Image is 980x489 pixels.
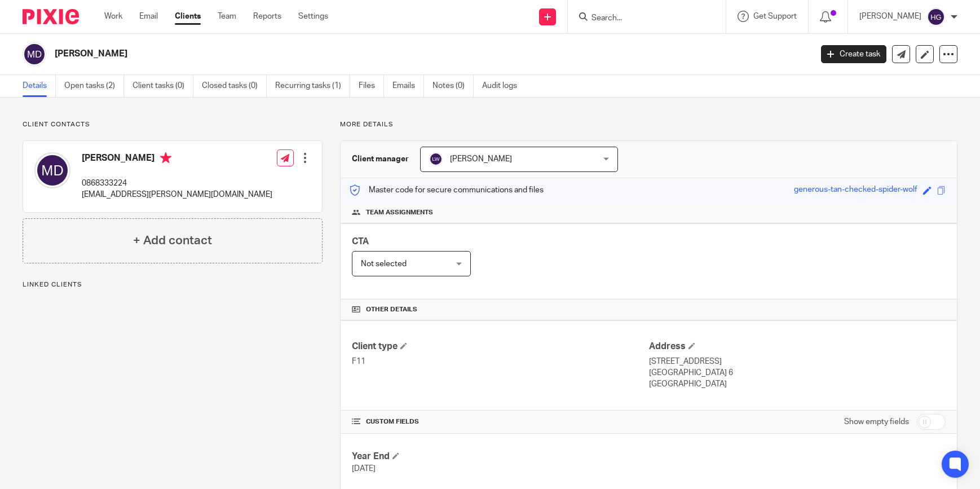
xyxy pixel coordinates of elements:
[133,232,212,249] h4: + Add contact
[432,75,474,97] a: Notes (0)
[429,152,443,166] img: svg%3E
[927,8,945,26] img: svg%3E
[352,465,376,473] span: [DATE]
[64,75,124,97] a: Open tasks (2)
[352,417,648,426] h4: CUSTOM FIELDS
[104,11,122,22] a: Work
[133,75,193,97] a: Client tasks (0)
[352,341,648,353] h4: Client type
[450,155,512,163] span: [PERSON_NAME]
[82,152,272,166] h4: [PERSON_NAME]
[202,75,267,97] a: Closed tasks (0)
[649,341,946,353] h4: Address
[349,184,544,196] p: Master code for secure communications and files
[649,378,946,390] p: [GEOGRAPHIC_DATA]
[392,75,424,97] a: Emails
[366,208,433,217] span: Team assignments
[821,45,886,63] a: Create task
[359,75,384,97] a: Files
[298,11,328,22] a: Settings
[23,9,79,24] img: Pixie
[352,153,409,165] h3: Client manager
[753,12,797,20] span: Get Support
[218,11,236,22] a: Team
[340,120,957,129] p: More details
[482,75,526,97] a: Audit logs
[859,11,921,22] p: [PERSON_NAME]
[175,11,201,22] a: Clients
[649,356,946,367] p: [STREET_ADDRESS]
[23,120,323,129] p: Client contacts
[352,356,648,367] p: F11
[253,11,281,22] a: Reports
[366,305,417,314] span: Other details
[844,416,909,428] label: Show empty fields
[82,189,272,200] p: [EMAIL_ADDRESS][PERSON_NAME][DOMAIN_NAME]
[34,152,70,188] img: svg%3E
[160,152,171,164] i: Primary
[23,280,323,289] p: Linked clients
[649,367,946,378] p: [GEOGRAPHIC_DATA] 6
[361,260,407,268] span: Not selected
[23,42,46,66] img: svg%3E
[275,75,350,97] a: Recurring tasks (1)
[55,48,654,60] h2: [PERSON_NAME]
[23,75,56,97] a: Details
[794,184,917,197] div: generous-tan-checked-spider-wolf
[352,237,369,246] span: CTA
[352,451,648,462] h4: Year End
[82,178,272,189] p: 0868333224
[590,14,692,24] input: Search
[139,11,158,22] a: Email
